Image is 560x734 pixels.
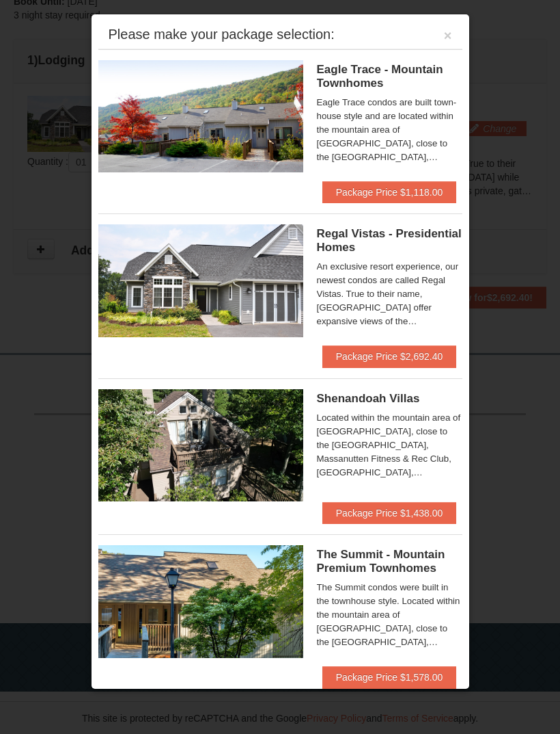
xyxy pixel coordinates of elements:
[98,60,303,172] img: 19218983-1-9b289e55.jpg
[317,227,462,254] span: Regal Vistas - Presidential Homes
[317,581,462,649] div: The Summit condos were built in the townhouse style. Located within the mountain area of [GEOGRAP...
[444,29,452,42] button: ×
[98,224,303,337] img: 19218991-1-902409a9.jpg
[322,666,456,688] button: Package Price $1,578.00
[317,96,462,164] div: Eagle Trace condos are built town-house style and are located within the mountain area of [GEOGRA...
[317,411,462,480] div: Located within the mountain area of [GEOGRAPHIC_DATA], close to the [GEOGRAPHIC_DATA], Massanutte...
[317,548,445,575] span: The Summit - Mountain Premium Townhomes
[109,27,335,41] div: Please make your package selection:
[98,545,303,657] img: 19219034-1-0eee7e00.jpg
[317,392,420,405] span: Shenandoah Villas
[322,345,456,367] button: Package Price $2,692.40
[322,502,456,524] button: Package Price $1,438.00
[317,63,443,90] span: Eagle Trace - Mountain Townhomes
[322,181,456,203] button: Package Price $1,118.00
[98,389,303,501] img: 19219019-2-e70bf45f.jpg
[317,260,462,328] div: An exclusive resort experience, our newest condos are called Regal Vistas. True to their name, [G...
